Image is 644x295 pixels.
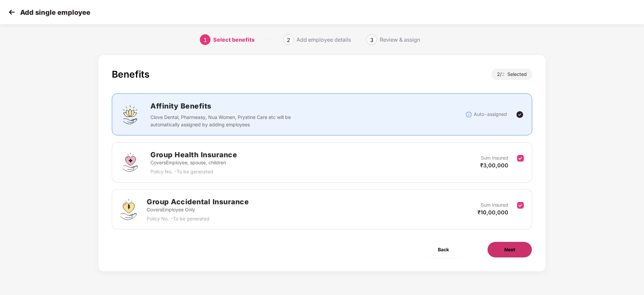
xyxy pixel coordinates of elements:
[120,199,137,220] img: svg+xml;base64,PHN2ZyB4bWxucz0iaHR0cDovL3d3dy53My5vcmcvMjAwMC9zdmciIHdpZHRoPSI0OS4zMjEiIGhlaWdodD...
[474,111,507,118] p: Auto-assigned
[370,37,373,43] span: 3
[502,71,507,77] span: 2
[150,168,237,175] p: Policy No. - To be generated
[147,215,249,222] p: Policy No. - To be generated
[20,8,90,16] p: Add single employee
[112,69,149,80] div: Benefits
[481,201,508,209] p: Sum Insured
[287,37,290,43] span: 2
[120,152,140,172] img: svg+xml;base64,PHN2ZyBpZD0iR3JvdXBfSGVhbHRoX0luc3VyYW5jZSIgZGF0YS1uYW1lPSJHcm91cCBIZWFsdGggSW5zdX...
[516,111,524,119] img: svg+xml;base64,PHN2ZyBpZD0iVGljay0yNHgyNCIgeG1sbnM9Imh0dHA6Ly93d3cudzMub3JnLzIwMDAvc3ZnIiB3aWR0aD...
[147,196,249,207] h2: Group Accidental Insurance
[203,37,207,43] span: 1
[492,69,532,80] div: 2 / Selected
[465,111,472,118] img: svg+xml;base64,PHN2ZyBpZD0iSW5mb18tXzMyeDMyIiBkYXRhLW5hbWU9IkluZm8gLSAzMngzMiIgeG1sbnM9Imh0dHA6Ly...
[150,159,237,166] p: Covers Employee, spouse, children
[147,206,249,213] p: Covers Employee Only
[487,242,532,258] button: Next
[380,34,420,45] div: Review & assign
[213,34,255,45] div: Select benefits
[480,162,508,169] span: ₹3,00,000
[438,246,449,253] span: Back
[481,154,508,162] p: Sum Insured
[7,7,17,17] img: svg+xml;base64,PHN2ZyB4bWxucz0iaHR0cDovL3d3dy53My5vcmcvMjAwMC9zdmciIHdpZHRoPSIzMCIgaGVpZ2h0PSIzMC...
[150,100,392,112] h2: Affinity Benefits
[296,34,351,45] div: Add employee details
[120,104,140,125] img: svg+xml;base64,PHN2ZyBpZD0iQWZmaW5pdHlfQmVuZWZpdHMiIGRhdGEtbmFtZT0iQWZmaW5pdHkgQmVuZWZpdHMiIHhtbG...
[504,246,515,253] span: Next
[150,114,295,128] p: Clove Dental, Pharmeasy, Nua Women, Prystine Care etc will be automatically assigned by adding em...
[150,149,237,160] h2: Group Health Insurance
[421,242,466,258] button: Back
[477,209,508,216] span: ₹10,00,000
